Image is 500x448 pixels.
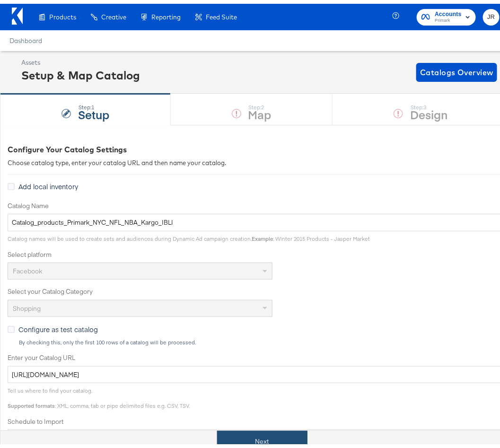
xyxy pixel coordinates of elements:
a: Dashboard [9,33,42,41]
span: Configure as test catalog [18,321,98,330]
span: Accounts [435,6,462,16]
span: Primark [435,13,462,21]
span: Feed Suite [206,9,237,17]
strong: Example [252,231,273,238]
button: Catalogs Overview [416,59,497,78]
div: Assets [21,54,140,63]
span: Reporting [151,9,181,17]
span: Catalog names will be used to create sets and audiences during Dynamic Ad campaign creation. : Wi... [8,231,370,238]
span: Facebook [13,263,42,272]
span: Shopping [13,300,41,309]
span: Products [49,9,76,17]
span: JR [487,8,496,19]
span: Creative [101,9,126,17]
button: JR [483,5,500,22]
strong: Setup [78,103,109,118]
div: Setup & Map Catalog [21,63,140,79]
div: Step: 1 [78,100,109,107]
button: AccountsPrimark [417,5,476,22]
span: Catalogs Overview [420,62,493,75]
span: Add local inventory [18,178,78,187]
strong: Supported formats [8,398,55,405]
span: Tell us where to find your catalog. : XML, comma, tab or pipe delimited files e.g. CSV, TSV. [8,383,190,405]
